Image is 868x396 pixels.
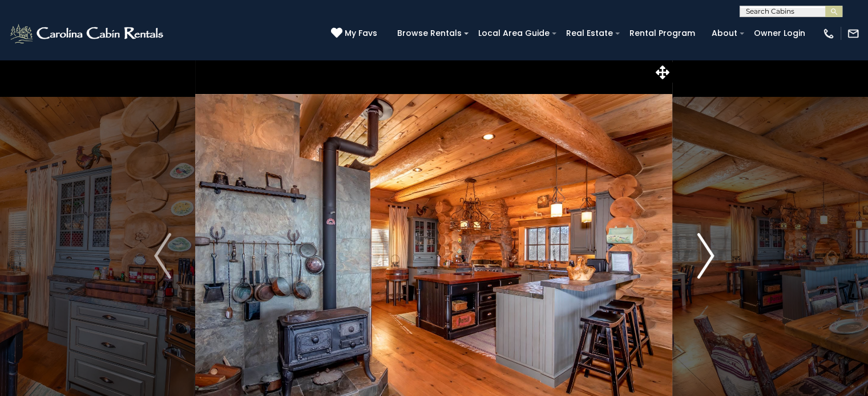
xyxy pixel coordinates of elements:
img: mail-regular-white.png [847,27,859,40]
img: arrow [154,233,171,279]
a: Rental Program [624,25,701,42]
a: Browse Rentals [391,25,467,42]
a: Owner Login [748,25,811,42]
a: My Favs [331,27,380,40]
a: Real Estate [560,25,619,42]
a: About [706,25,743,42]
a: Local Area Guide [473,25,555,42]
img: phone-regular-white.png [822,27,835,40]
img: White-1-2.png [9,22,167,45]
img: arrow [697,233,714,279]
span: My Favs [345,27,377,39]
